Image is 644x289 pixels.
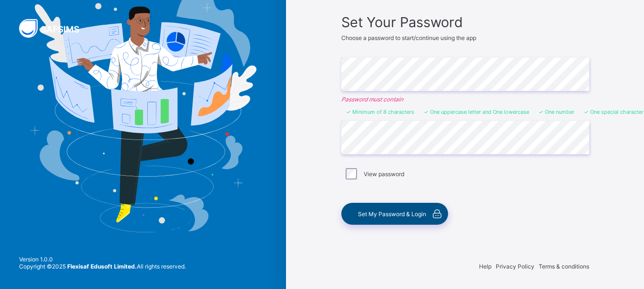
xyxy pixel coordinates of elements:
li: One special character [584,109,644,115]
span: Privacy Policy [496,263,534,270]
strong: Flexisaf Edusoft Limited. [67,263,137,270]
span: Set My Password & Login [358,210,426,218]
span: Copyright © 2025 All rights reserved. [19,263,186,270]
img: SAFSIMS Logo [19,19,91,38]
em: Password must contain [341,96,589,103]
li: One number [539,109,574,115]
span: Choose a password to start/continue using the app [341,34,476,41]
span: Set Your Password [341,14,589,30]
span: Help [479,263,491,270]
li: Minimum of 8 characters [346,109,414,115]
label: View password [364,170,404,178]
li: One uppercase letter and One lowercase [424,109,529,115]
span: Version 1.0.0 [19,256,186,263]
span: Terms & conditions [539,263,589,270]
